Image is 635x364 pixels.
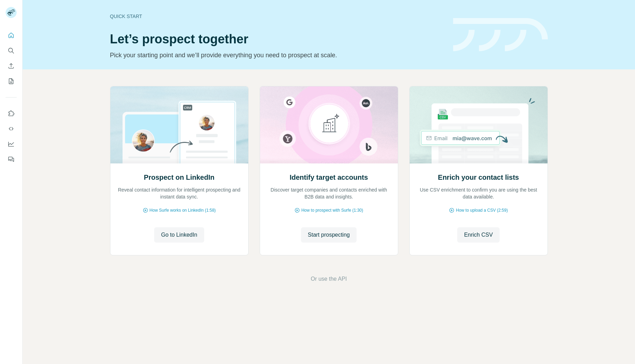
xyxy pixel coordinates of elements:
h1: Let’s prospect together [110,32,445,46]
button: Enrich CSV [6,60,17,72]
button: Use Surfe on LinkedIn [6,107,17,120]
span: Go to LinkedIn [161,231,197,239]
img: Identify target accounts [260,86,398,163]
button: Feedback [6,153,17,166]
span: How to prospect with Surfe (1:30) [301,207,363,213]
button: Quick start [6,29,17,42]
button: Enrich CSV [457,227,500,243]
button: Search [6,44,17,57]
span: How Surfe works on LinkedIn (1:58) [150,207,216,213]
button: Or use the API [311,275,347,283]
h2: Prospect on LinkedIn [144,172,214,182]
span: How to upload a CSV (2:59) [456,207,508,213]
p: Discover target companies and contacts enriched with B2B data and insights. [267,186,391,200]
p: Use CSV enrichment to confirm you are using the best data available. [417,186,541,200]
button: My lists [6,75,17,87]
img: Prospect on LinkedIn [110,86,249,163]
span: Enrich CSV [464,231,493,239]
button: Dashboard [6,138,17,150]
h2: Identify target accounts [290,172,368,182]
h2: Enrich your contact lists [438,172,519,182]
p: Reveal contact information for intelligent prospecting and instant data sync. [117,186,241,200]
span: Start prospecting [308,231,350,239]
div: Quick start [110,13,445,20]
button: Use Surfe API [6,122,17,135]
img: banner [453,18,548,52]
button: Start prospecting [301,227,357,243]
img: Enrich your contact lists [409,86,548,163]
p: Pick your starting point and we’ll provide everything you need to prospect at scale. [110,50,445,60]
button: Go to LinkedIn [154,227,204,243]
